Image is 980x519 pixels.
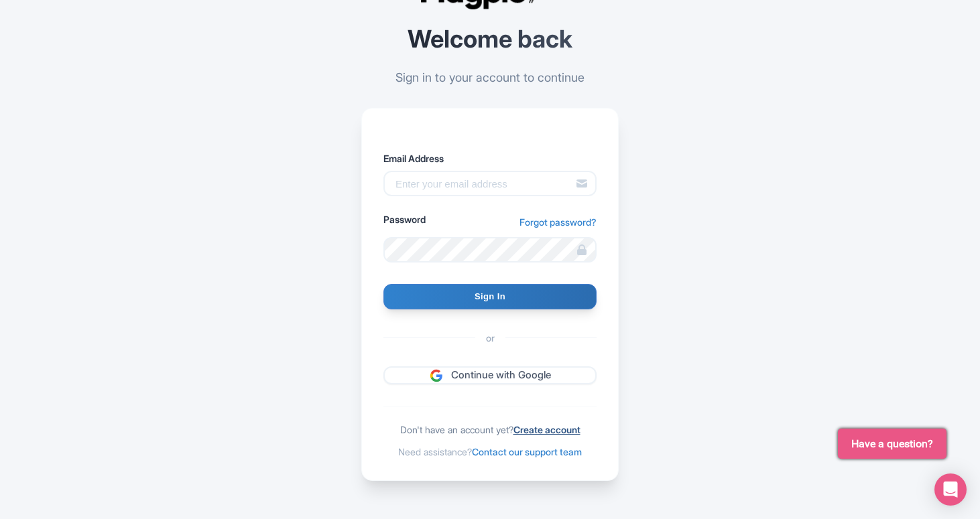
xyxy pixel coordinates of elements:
span: or [475,331,505,345]
div: Don't have an account yet? [383,423,597,437]
div: Need assistance? [383,445,597,459]
h2: Welcome back [361,26,619,53]
a: Create account [513,424,580,435]
a: Contact our support team [472,446,582,457]
a: Forgot password? [519,215,597,229]
div: Open Intercom Messenger [934,473,967,506]
input: Enter your email address [383,171,597,196]
span: Have a question? [851,436,933,452]
button: Have a question? [838,429,946,459]
p: Sign in to your account to continue [361,68,619,86]
label: Email Address [383,151,597,165]
a: Continue with Google [383,366,597,384]
label: Password [383,212,426,226]
input: Sign In [383,284,597,309]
